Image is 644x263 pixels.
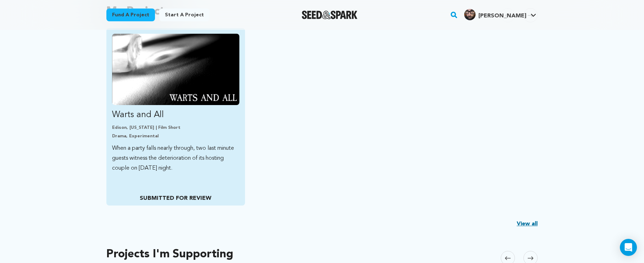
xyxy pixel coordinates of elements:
img: Seed&Spark Logo Dark Mode [302,11,357,19]
p: Edison, [US_STATE] | Film Short [112,125,239,131]
p: Drama, Experimental [112,133,239,139]
p: Warts and All [112,109,239,121]
img: 0a23383cb42832b7.jpg [464,9,476,20]
a: Start a project [159,9,210,21]
div: Robert K.'s Profile [464,9,526,20]
h2: Projects I'm Supporting [106,250,233,259]
p: When a party falls nearly through, two last minute guests witness the deterioration of its hostin... [112,143,239,173]
span: Robert K.'s Profile [463,7,538,22]
div: Open Intercom Messenger [620,239,637,256]
a: Seed&Spark Homepage [302,11,357,19]
a: Robert K.'s Profile [463,7,538,20]
p: SUBMITTED FOR REVIEW [112,194,239,203]
span: [PERSON_NAME] [478,13,526,19]
a: Fund a project [106,9,155,21]
a: Fund Warts and All [112,34,239,173]
a: View all [517,220,538,228]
